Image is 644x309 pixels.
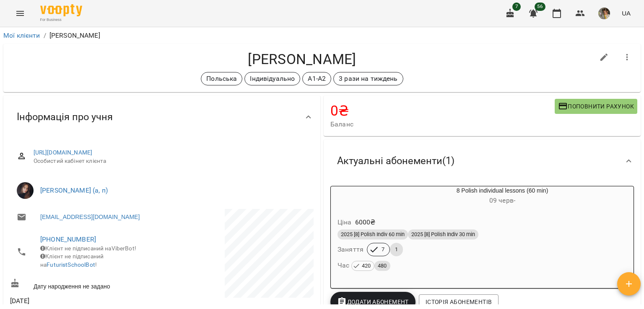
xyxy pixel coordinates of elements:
[330,102,555,119] h4: 0 ₴
[331,186,634,281] button: 8 Polish individual lessons (60 min)09 черв- Ціна6000₴2025 [8] Polish Indiv 60 min2025 [8] Polish...
[358,261,374,270] span: 420
[489,196,515,204] span: 09 черв -
[333,72,403,85] div: 3 рази на тиждень
[8,277,162,292] div: Дату народження не задано
[618,5,634,21] button: UA
[598,8,610,19] img: 084cbd57bb1921baabc4626302ca7563.jfif
[250,74,295,84] p: Індивідуально
[338,231,408,238] span: 2025 [8] Polish Indiv 60 min
[374,261,390,270] span: 480
[302,72,331,85] div: A1-A2
[426,297,492,307] span: Історія абонементів
[390,246,403,253] span: 1
[337,297,409,307] span: Додати Абонемент
[3,31,40,39] a: Мої клієнти
[34,149,93,156] a: [URL][DOMAIN_NAME]
[331,186,371,206] div: 8 Polish individual lessons (60 min)
[10,3,30,23] button: Menu
[330,119,555,129] span: Баланс
[558,101,634,111] span: Поповнити рахунок
[355,217,376,227] p: 6000 ₴
[40,253,104,268] span: Клієнт не підписаний на !
[622,9,631,18] span: UA
[17,182,34,199] img: Бень Дар'я Олегівна (а, п)
[34,157,307,165] span: Особистий кабінет клієнта
[3,95,320,139] div: Інформація про учня
[244,72,300,85] div: Індивідуально
[535,3,545,11] span: 56
[40,4,82,16] img: Voopty Logo
[337,154,454,167] span: Актуальні абонементи ( 1 )
[40,245,136,252] span: Клієнт не підписаний на ViberBot!
[206,74,237,84] p: Польська
[338,244,364,255] h6: Заняття
[10,51,594,68] h4: [PERSON_NAME]
[408,231,478,238] span: 2025 [8] Polish Indiv 30 min
[512,3,521,11] span: 7
[10,296,160,306] span: [DATE]
[324,139,641,183] div: Актуальні абонементи(1)
[47,261,95,268] a: FuturistSchoolBot
[371,186,634,206] div: 8 Polish individual lessons (60 min)
[201,72,242,85] div: Польська
[3,31,641,41] nav: breadcrumb
[338,216,352,228] h6: Ціна
[338,260,390,271] h6: Час
[339,74,398,84] p: 3 рази на тиждень
[40,186,108,194] a: [PERSON_NAME] (а, п)
[17,111,113,124] span: Інформація про учня
[40,235,96,243] a: [PHONE_NUMBER]
[44,31,46,41] li: /
[40,17,82,23] span: For Business
[40,213,140,221] a: [EMAIL_ADDRESS][DOMAIN_NAME]
[49,31,100,41] p: [PERSON_NAME]
[308,74,326,84] p: A1-A2
[377,246,390,253] span: 7
[555,99,637,114] button: Поповнити рахунок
